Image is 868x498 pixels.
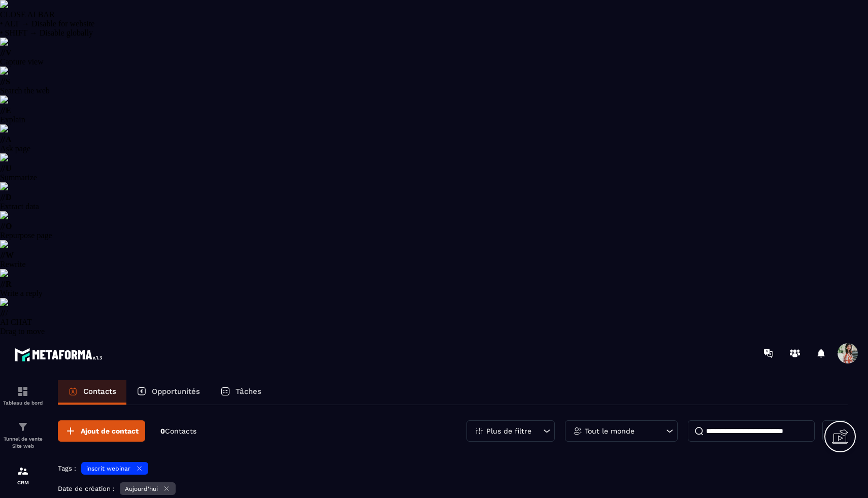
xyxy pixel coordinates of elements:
[3,413,43,457] a: formationformationTunnel de vente Site web
[3,400,43,406] p: Tableau de bord
[3,480,43,485] p: CRM
[81,426,139,436] span: Ajout de contact
[17,465,29,477] img: formation
[210,380,272,405] a: Tâches
[3,457,43,493] a: formationformationCRM
[125,485,158,492] p: Aujourd'hui
[3,378,43,413] a: formationformationTableau de bord
[585,427,635,435] p: Tout le monde
[126,380,210,405] a: Opportunités
[83,387,116,396] p: Contacts
[58,485,115,492] p: Date de création :
[86,465,130,472] p: inscrit webinar
[3,436,43,450] p: Tunnel de vente Site web
[17,385,29,397] img: formation
[152,387,200,396] p: Opportunités
[58,420,145,442] button: Ajout de contact
[17,421,29,433] img: formation
[160,426,196,436] p: 0
[165,427,196,435] span: Contacts
[58,464,76,472] p: Tags :
[14,345,106,364] img: logo
[236,387,261,396] p: Tâches
[486,427,531,435] p: Plus de filtre
[58,380,126,405] a: Contacts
